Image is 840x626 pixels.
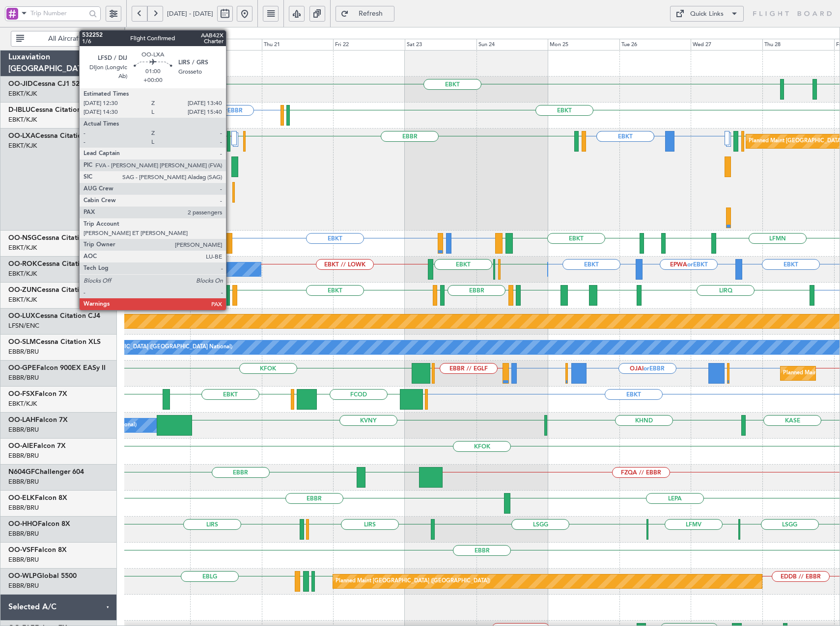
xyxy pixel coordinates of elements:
div: Wed 20 [190,39,262,51]
a: OO-SLMCessna Citation XLS [8,339,101,345]
span: OO-HHO [8,521,38,527]
span: OO-LAH [8,417,35,423]
span: OO-GPE [8,365,36,371]
a: EBKT/KJK [8,141,37,150]
div: A/C Unavailable [121,134,162,149]
a: EBBR/BRU [8,451,39,460]
a: OO-VSFFalcon 8X [8,547,67,553]
a: EBBR/BRU [8,581,39,590]
div: Wed 27 [691,39,762,51]
button: Quick Links [670,6,744,22]
a: EBBR/BRU [8,477,39,486]
a: OO-GPEFalcon 900EX EASy II [8,365,106,371]
div: [DATE] [127,29,143,37]
span: [DATE] - [DATE] [167,9,213,18]
a: OO-LAHFalcon 7X [8,417,68,423]
a: OO-ZUNCessna Citation CJ4 [8,287,102,293]
a: OO-ELKFalcon 8X [8,495,67,501]
button: All Aircraft [11,31,107,47]
span: D-IBLU [8,106,30,113]
span: OO-ROK [8,261,37,267]
div: Quick Links [690,9,724,19]
span: OO-ZUN [8,287,37,293]
span: Refresh [351,10,391,17]
div: Fri 22 [333,39,405,51]
span: OO-AIE [8,443,33,449]
div: Sat 23 [405,39,476,51]
span: OO-LXA [8,132,35,139]
a: EBKT/KJK [8,243,37,252]
input: Trip Number [30,6,86,21]
div: Planned Maint [GEOGRAPHIC_DATA] ([GEOGRAPHIC_DATA]) [336,574,490,589]
div: Tue 19 [118,39,190,51]
a: OO-WLPGlobal 5500 [8,573,77,579]
a: EBKT/KJK [8,115,37,124]
span: OO-ELK [8,495,35,501]
a: EBKT/KJK [8,269,37,278]
a: OO-FSXFalcon 7X [8,391,67,397]
a: OO-LXACessna Citation CJ4 [8,132,100,139]
a: EBKT/KJK [8,295,37,304]
div: A/C Unavailable [GEOGRAPHIC_DATA] ([GEOGRAPHIC_DATA] National) [50,340,232,355]
span: OO-SLM [8,339,36,345]
span: OO-JID [8,80,33,87]
a: EBKT/KJK [8,399,37,408]
div: Thu 28 [762,39,834,51]
a: OO-ROKCessna Citation CJ4 [8,261,102,267]
span: OO-FSX [8,391,35,397]
a: OO-JIDCessna CJ1 525 [8,80,84,87]
a: OO-LUXCessna Citation CJ4 [8,313,100,319]
a: EBBR/BRU [8,529,39,538]
button: Refresh [336,6,394,22]
a: D-IBLUCessna Citation M2 [8,106,93,113]
div: Sun 24 [476,39,548,51]
div: Tue 26 [619,39,691,51]
span: OO-NSG [8,235,37,241]
div: Mon 25 [548,39,619,51]
a: EBBR/BRU [8,347,39,356]
span: OO-WLP [8,573,37,579]
span: OO-LUX [8,313,35,319]
a: LFSN/ENC [8,321,39,330]
a: EBBR/BRU [8,373,39,382]
span: All Aircraft [26,35,103,42]
a: OO-NSGCessna Citation CJ4 [8,235,102,241]
a: OO-AIEFalcon 7X [8,443,66,449]
div: Thu 21 [262,39,334,51]
a: EBBR/BRU [8,503,39,512]
a: EBBR/BRU [8,425,39,434]
a: EBKT/KJK [8,89,37,98]
a: N604GFChallenger 604 [8,469,84,475]
span: N604GF [8,469,35,475]
a: OO-HHOFalcon 8X [8,521,70,527]
a: EBBR/BRU [8,555,39,564]
span: OO-VSF [8,547,34,553]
